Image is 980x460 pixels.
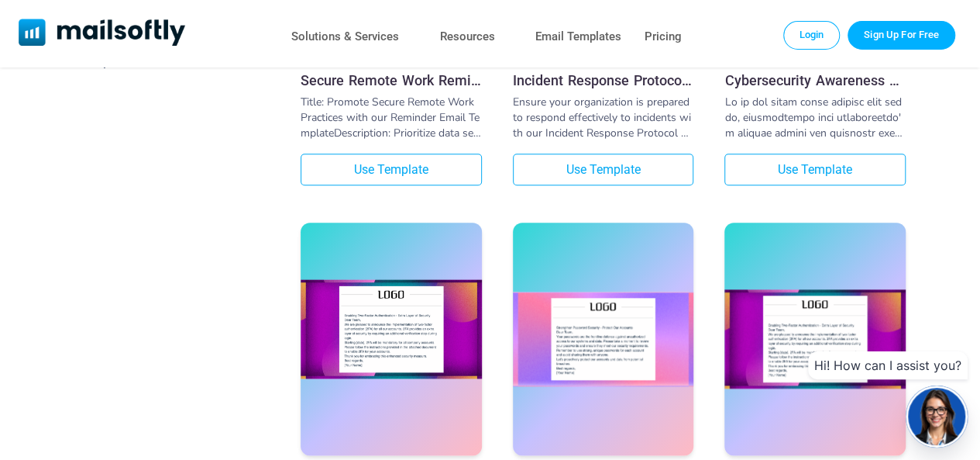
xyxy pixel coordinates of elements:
[19,19,185,49] a: Mailsoftly
[301,154,482,185] a: Use Template
[645,26,682,48] a: Pricing
[301,72,482,88] a: Secure Remote Work Reminder Email
[724,72,906,88] a: Cybersecurity Awareness Reminder Email
[724,223,906,459] a: Two-Factor Authentication Implementation Email
[724,289,906,389] img: Two-Factor Authentication Implementation Email
[724,154,906,185] a: Use Template
[848,21,955,49] a: Trial
[724,95,906,141] div: Lo ip dol sitam conse adipisc elit seddo, eiusmodtempo inci utlaboreetdo'm aliquae admini ven qui...
[783,21,841,49] a: Login
[440,26,495,48] a: Resources
[513,154,694,185] a: Use Template
[906,388,968,445] img: agent
[513,95,694,141] div: Ensure your organization is prepared to respond effectively to incidents with our Incident Respon...
[513,292,694,386] img: Password Security Reminders Email
[808,351,968,379] div: Hi! How can I assist you?
[301,223,482,459] a: Phishing Awareness Training Email
[291,26,399,48] a: Solutions & Services
[19,19,185,46] img: Mailsoftly Logo
[301,95,482,141] div: Title: Promote Secure Remote Work Practices with our Reminder Email TemplateDescription: Prioriti...
[301,279,482,379] img: Phishing Awareness Training Email
[513,223,694,459] a: Password Security Reminders Email
[513,72,694,88] a: Incident Response Protocol Reminder Email
[535,26,621,48] a: Email Templates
